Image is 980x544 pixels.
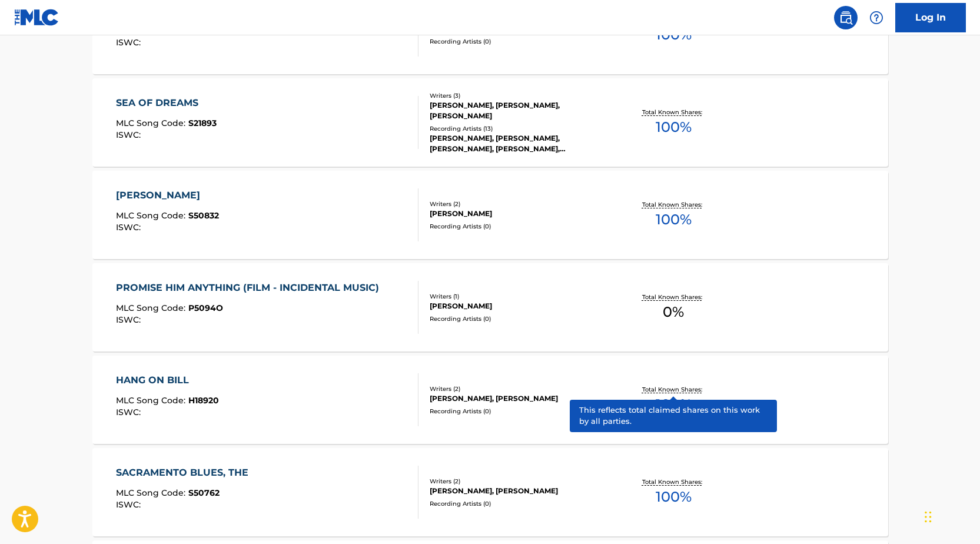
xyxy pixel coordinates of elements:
[116,395,188,406] span: MLC Song Code :
[92,448,888,536] a: SACRAMENTO BLUES, THEMLC Song Code:S50762ISWC:Writers (2)[PERSON_NAME], [PERSON_NAME]Recording Ar...
[430,477,607,486] div: Writers ( 2 )
[116,130,144,140] span: ISWC :
[921,487,980,544] iframe: Chat Widget
[656,209,692,230] span: 100 %
[116,96,217,110] div: SEA OF DREAMS
[656,486,692,507] span: 100 %
[642,477,705,486] p: Total Known Shares:
[430,100,607,121] div: [PERSON_NAME], [PERSON_NAME], [PERSON_NAME]
[92,263,888,351] a: PROMISE HIM ANYTHING (FILM - INCIDENTAL MUSIC)MLC Song Code:P5094OISWC:Writers (1)[PERSON_NAME]Re...
[188,118,217,128] span: S21893
[116,210,188,221] span: MLC Song Code :
[865,6,888,29] div: Help
[430,124,607,133] div: Recording Artists ( 13 )
[656,394,692,415] span: 100 %
[430,384,607,393] div: Writers ( 2 )
[116,222,144,233] span: ISWC :
[642,200,705,209] p: Total Known Shares:
[895,3,966,32] a: Log In
[430,133,607,154] div: [PERSON_NAME], [PERSON_NAME], [PERSON_NAME], [PERSON_NAME], [PERSON_NAME]
[430,37,607,46] div: Recording Artists ( 0 )
[430,407,607,416] div: Recording Artists ( 0 )
[116,407,144,417] span: ISWC :
[92,78,888,167] a: SEA OF DREAMSMLC Song Code:S21893ISWC:Writers (3)[PERSON_NAME], [PERSON_NAME], [PERSON_NAME]Recor...
[188,303,223,313] span: P5094O
[188,210,219,221] span: S50832
[116,373,219,387] div: HANG ON BILL
[92,171,888,259] a: [PERSON_NAME]MLC Song Code:S50832ISWC:Writers (2)[PERSON_NAME]Recording Artists (0)Total Known Sh...
[430,200,607,208] div: Writers ( 2 )
[834,6,858,29] a: Public Search
[116,188,219,203] div: [PERSON_NAME]
[430,208,607,219] div: [PERSON_NAME]
[642,293,705,301] p: Total Known Shares:
[430,91,607,100] div: Writers ( 3 )
[839,11,853,25] img: search
[430,314,607,323] div: Recording Artists ( 0 )
[116,487,188,498] span: MLC Song Code :
[656,117,692,138] span: 100 %
[188,395,219,406] span: H18920
[430,292,607,301] div: Writers ( 1 )
[430,486,607,496] div: [PERSON_NAME], [PERSON_NAME]
[14,9,59,26] img: MLC Logo
[92,356,888,444] a: HANG ON BILLMLC Song Code:H18920ISWC:Writers (2)[PERSON_NAME], [PERSON_NAME]Recording Artists (0)...
[430,301,607,311] div: [PERSON_NAME]
[642,108,705,117] p: Total Known Shares:
[116,303,188,313] span: MLC Song Code :
[925,499,932,535] div: Drag
[188,487,220,498] span: S50762
[116,499,144,510] span: ISWC :
[642,385,705,394] p: Total Known Shares:
[116,314,144,325] span: ISWC :
[116,37,144,48] span: ISWC :
[430,499,607,508] div: Recording Artists ( 0 )
[430,393,607,404] div: [PERSON_NAME], [PERSON_NAME]
[116,118,188,128] span: MLC Song Code :
[116,466,254,480] div: SACRAMENTO BLUES, THE
[430,222,607,231] div: Recording Artists ( 0 )
[116,281,385,295] div: PROMISE HIM ANYTHING (FILM - INCIDENTAL MUSIC)
[663,301,684,323] span: 0 %
[869,11,883,25] img: help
